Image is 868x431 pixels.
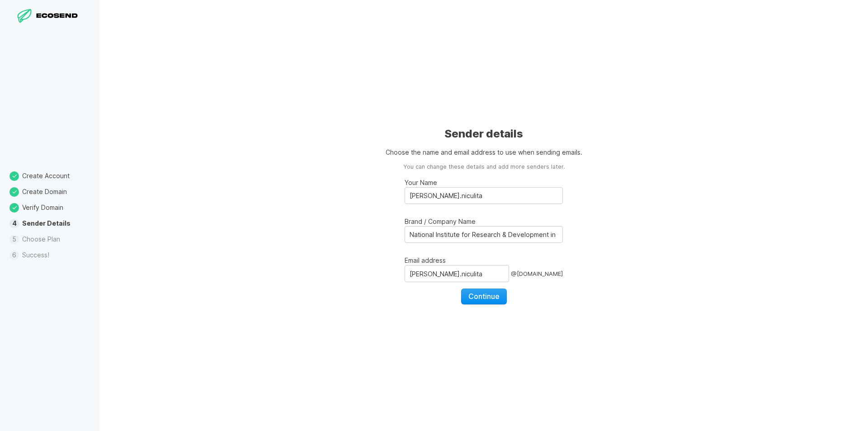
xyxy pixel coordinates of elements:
p: Email address [405,256,563,265]
button: Continue [461,289,507,304]
p: Brand / Company Name [405,217,563,226]
p: Choose the name and email address to use when sending emails. [386,147,582,157]
span: Continue [468,292,500,301]
h1: Sender details [444,127,523,141]
div: @ [DOMAIN_NAME] [511,265,563,282]
aside: You can change these details and add more senders later. [403,163,565,171]
input: Your Name [405,187,563,204]
input: Brand / Company Name [405,226,563,243]
input: Email address@[DOMAIN_NAME] [405,265,509,282]
p: Your Name [405,178,563,187]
